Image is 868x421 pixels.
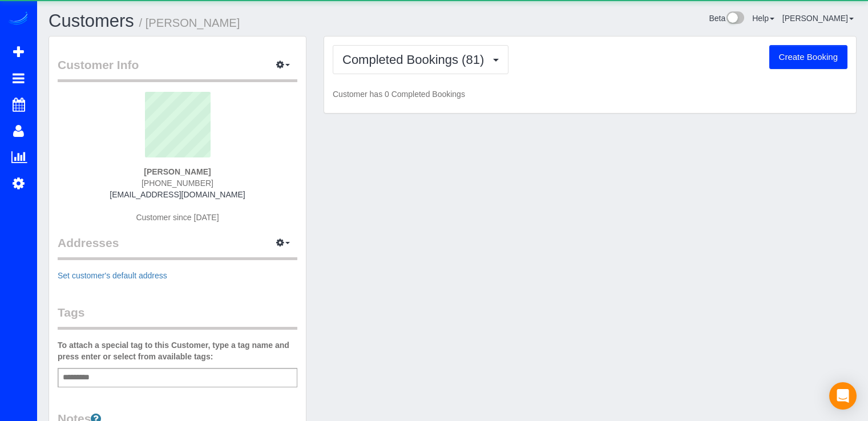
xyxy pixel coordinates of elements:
a: [EMAIL_ADDRESS][DOMAIN_NAME] [110,190,245,199]
div: Open Intercom Messenger [829,382,857,410]
a: Beta [709,14,744,23]
a: Help [752,14,774,23]
a: Customers [49,11,134,31]
img: Automaid Logo [7,11,30,27]
span: [PHONE_NUMBER] [142,179,213,188]
label: To attach a special tag to this Customer, type a tag name and press enter or select from availabl... [58,339,297,362]
button: Create Booking [769,45,847,69]
a: [PERSON_NAME] [782,14,854,23]
p: Customer has 0 Completed Bookings [333,88,847,100]
legend: Customer Info [58,56,297,82]
small: / [PERSON_NAME] [139,17,240,29]
a: Set customer's default address [58,271,167,280]
button: Completed Bookings (81) [333,45,508,74]
span: Customer since [DATE] [136,213,219,222]
span: Completed Bookings (81) [342,52,490,67]
img: New interface [725,11,744,26]
strong: [PERSON_NAME] [144,167,211,176]
legend: Tags [58,304,297,330]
